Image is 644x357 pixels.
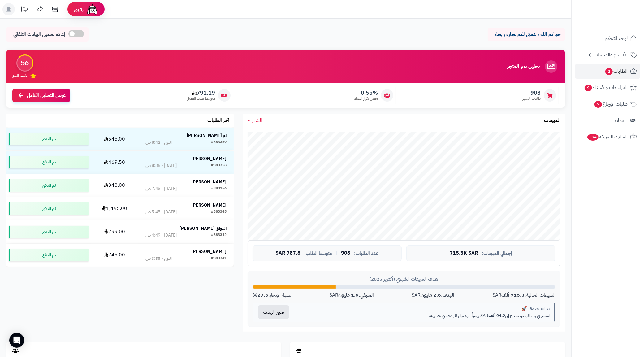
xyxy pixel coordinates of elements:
span: | [336,251,338,255]
td: 745.00 [91,244,138,267]
span: الشهر [252,117,262,124]
a: الطلبات2 [575,64,640,79]
a: عرض التحليل الكامل [12,89,70,102]
h3: تحليل نمو المتجر [507,64,540,69]
span: 0.55% [354,89,378,96]
a: السلات المتروكة594 [575,129,640,144]
span: لوحة التحكم [605,34,628,43]
div: [DATE] - 4:49 ص [145,232,177,238]
div: تم الدفع [9,156,89,168]
div: المتبقي: SAR [329,292,374,299]
img: logo-2.png [602,15,638,28]
div: نسبة الإنجاز: [253,292,291,299]
div: [DATE] - 7:46 ص [145,186,177,192]
span: 787.8 SAR [276,250,301,256]
h3: المبيعات [544,118,560,124]
div: هدف المبيعات الشهري (أكتوبر 2025) [253,276,555,282]
div: اليوم - 8:42 ص [145,139,172,146]
div: تم الدفع [9,179,89,192]
div: تم الدفع [9,202,89,215]
span: المراجعات والأسئلة [584,83,628,92]
td: 348.00 [91,174,138,197]
span: تقييم النمو [12,73,27,78]
div: #383359 [211,139,227,146]
span: الأقسام والمنتجات [594,50,628,59]
span: 908 [341,250,351,256]
div: #383356 [211,186,227,192]
strong: [PERSON_NAME] [191,202,227,208]
span: 791.19 [187,89,215,96]
td: 799.00 [91,220,138,243]
td: 1,495.00 [91,197,138,220]
span: متوسط طلب العميل [187,96,215,101]
span: 908 [523,89,541,96]
h3: آخر الطلبات [207,118,229,124]
strong: [PERSON_NAME] [191,179,227,185]
div: تم الدفع [9,226,89,238]
td: 545.00 [91,128,138,150]
img: ai-face.png [86,3,98,15]
strong: [PERSON_NAME] [191,155,227,162]
div: [DATE] - 5:45 ص [145,209,177,215]
span: معدل تكرار الشراء [354,96,378,101]
div: بداية جيدة! 🚀 [299,306,550,312]
div: #383345 [211,209,227,215]
span: 9 [585,85,592,91]
span: رفيق [74,6,84,13]
button: تغيير الهدف [258,305,289,319]
strong: 1.9 مليون [338,291,359,299]
strong: 715.3 ألف [501,291,525,299]
span: عرض التحليل الكامل [27,92,66,99]
a: العملاء [575,113,640,128]
span: عدد الطلبات: [354,251,379,256]
span: إعادة تحميل البيانات التلقائي [13,31,65,38]
span: متوسط الطلب: [305,251,332,256]
div: تم الدفع [9,133,89,145]
span: طلبات الشهر [523,96,541,101]
span: 7 [594,101,602,108]
div: #383358 [211,163,227,169]
a: لوحة التحكم [575,31,640,46]
span: السلات المتروكة [587,133,628,141]
span: 2 [605,68,613,75]
div: المبيعات الحالية: SAR [492,292,555,299]
a: المراجعات والأسئلة9 [575,80,640,95]
strong: اشواق [PERSON_NAME] [179,225,227,232]
td: 469.50 [91,151,138,174]
strong: 2.6 مليون [421,291,441,299]
span: العملاء [615,116,627,125]
div: #383341 [211,255,227,262]
strong: 27.5% [253,291,268,299]
strong: 94.2 ألف [488,312,505,319]
span: إجمالي المبيعات: [482,251,512,256]
p: حياكم الله ، نتمنى لكم تجارة رابحة [492,31,560,38]
div: [DATE] - 8:35 ص [145,163,177,169]
div: اليوم - 3:55 ص [145,255,172,262]
span: طلبات الإرجاع [594,100,628,108]
div: تم الدفع [9,249,89,261]
span: 594 [587,134,599,141]
div: Open Intercom Messenger [9,333,24,348]
div: الهدف: SAR [412,292,454,299]
a: الشهر [248,117,262,124]
div: #383342 [211,232,227,238]
span: 715.3K SAR [450,250,478,256]
p: استمر في بناء الزخم. تحتاج إلى SAR يومياً للوصول للهدف في 20 يوم. [299,313,550,319]
strong: ام [PERSON_NAME] [187,132,227,139]
a: طلبات الإرجاع7 [575,97,640,111]
span: الطلبات [605,67,628,76]
strong: [PERSON_NAME] [191,248,227,255]
a: تحديثات المنصة [16,3,32,17]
